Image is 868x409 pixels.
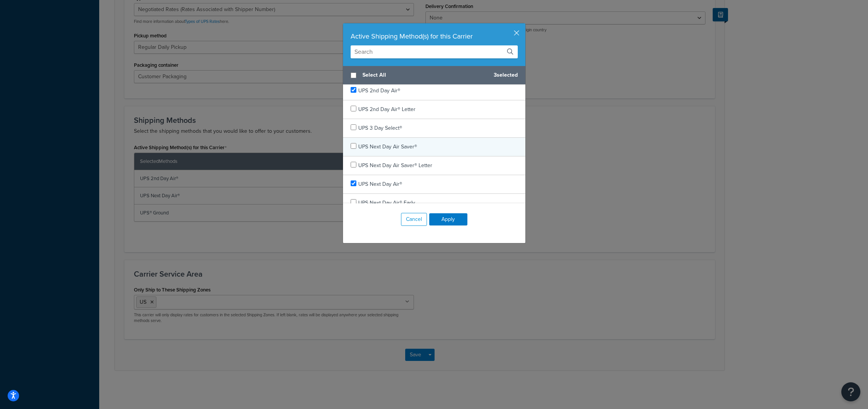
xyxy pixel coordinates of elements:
[429,213,467,225] button: Apply
[351,45,518,58] input: Search
[351,31,518,42] div: Active Shipping Method(s) for this Carrier
[362,70,488,81] span: Select All
[358,105,415,113] span: UPS 2nd Day Air® Letter
[358,143,417,151] span: UPS Next Day Air Saver®
[401,213,427,226] button: Cancel
[358,124,402,132] span: UPS 3 Day Select®
[358,199,415,207] span: UPS Next Day Air® Early
[358,161,432,169] span: UPS Next Day Air Saver® Letter
[358,87,400,95] span: UPS 2nd Day Air®
[343,66,525,85] div: 3 selected
[358,180,402,188] span: UPS Next Day Air®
